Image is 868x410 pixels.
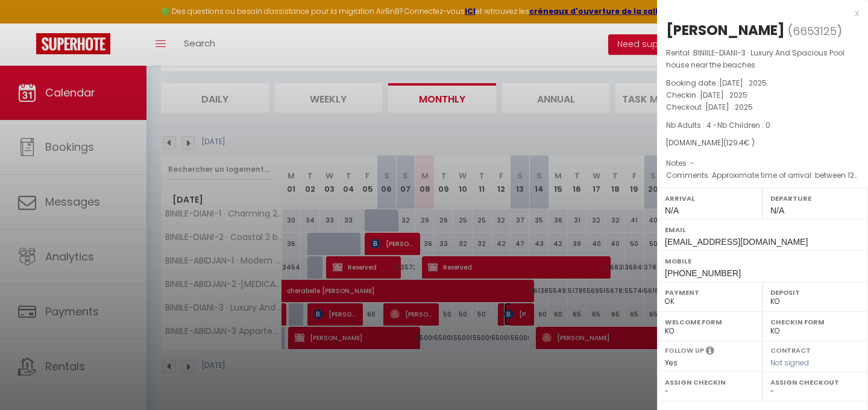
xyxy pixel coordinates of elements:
p: Checkout : [666,101,859,113]
p: Checkin : [666,89,859,101]
span: N/A [665,206,679,215]
p: Booking date : [666,77,859,89]
div: [PERSON_NAME] [666,20,785,40]
span: Nb Children : 0 [717,120,770,130]
i: Select YES if you want to send post-checkout messages sequences [706,345,714,359]
label: Contract [770,345,811,353]
span: N/A [770,206,784,215]
span: Nb Adults : 4 - [666,120,770,130]
label: Assign Checkout [770,376,860,388]
label: Email [665,224,860,236]
label: Departure [770,192,860,204]
p: Notes : [666,157,859,169]
label: Arrival [665,192,755,204]
span: 6653125 [793,24,837,39]
button: Ouvrir le widget de chat LiveChat [10,5,46,41]
div: [DOMAIN_NAME] [666,137,859,149]
p: Rental : [666,47,859,71]
span: [EMAIL_ADDRESS][DOMAIN_NAME] [665,237,808,247]
span: [DATE] . 2025 [705,102,753,112]
span: [PHONE_NUMBER] [665,268,741,278]
span: [DATE] . 2025 [719,78,767,88]
span: [DATE] . 2025 [700,90,747,100]
div: x [657,6,859,20]
label: Checkin form [770,316,860,328]
span: - [690,158,694,168]
label: Welcome form [665,316,755,328]
span: ( ) [788,22,842,39]
span: 129.4 [726,137,744,148]
p: Comments : [666,169,859,181]
label: Mobile [665,255,860,267]
span: Not signed [770,358,809,368]
label: Payment [665,286,755,298]
span: BINIILE-DIANI-3 · Luxury And Spacious Pool house near the beaches [666,48,844,70]
label: Deposit [770,286,860,298]
span: ( € ) [723,137,755,148]
label: Assign Checkin [665,376,755,388]
label: Follow up [665,345,704,356]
